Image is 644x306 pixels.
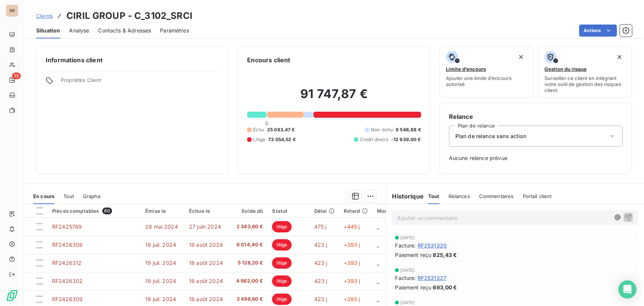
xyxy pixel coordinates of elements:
[377,208,417,214] div: Mode règlement
[400,268,415,272] span: [DATE]
[377,241,379,248] span: _
[247,86,421,109] h2: 91 747,87 €
[479,193,514,199] span: Commentaires
[265,120,268,126] span: 0
[102,208,112,214] span: 60
[83,193,101,199] span: Graphe
[52,260,81,266] span: RF2426312
[52,278,83,284] span: RF2426302
[344,260,360,266] span: +393 j
[145,278,176,284] span: 19 juil. 2024
[395,241,416,249] span: Facture :
[360,136,388,143] span: Crédit divers
[455,132,526,140] span: Plan de relance sans action
[6,289,18,301] img: Logo LeanPay
[189,208,225,214] div: Échue le
[449,193,470,199] span: Relances
[36,12,53,20] a: Clients
[36,27,60,34] span: Situation
[234,208,263,214] div: Solde dû
[272,239,292,251] span: litige
[544,75,626,93] span: Surveiller ce client en intégrant votre outil de gestion des risques client.
[433,251,457,259] span: 825,43 €
[400,235,415,240] span: [DATE]
[418,274,446,282] span: RF2531327
[272,208,305,214] div: Statut
[189,296,223,302] span: 18 août 2024
[160,27,189,34] span: Paramètres
[579,25,617,37] button: Actions
[377,260,379,266] span: _
[314,278,327,284] span: 423 j
[234,295,263,303] span: 3 498,60 €
[272,275,292,287] span: litige
[418,241,447,249] span: RF2531320
[272,257,292,269] span: litige
[66,9,192,23] h3: CIRIL GROUP - C_3102_SRCI
[33,193,54,199] span: En cours
[395,283,431,291] span: Paiement reçu
[344,241,360,248] span: +393 j
[253,126,264,133] span: Échu
[52,241,83,248] span: RF2426308
[449,154,622,162] span: Aucune relance prévue
[52,223,82,230] span: RF2425769
[6,5,18,17] div: SR
[234,223,263,231] span: 2 343,60 €
[344,208,368,214] div: Retard
[386,192,424,201] h6: Historique
[400,300,415,305] span: [DATE]
[69,27,89,34] span: Analyse
[433,283,457,291] span: 693,00 €
[377,296,379,302] span: _
[189,260,223,266] span: 18 août 2024
[145,260,176,266] span: 19 juil. 2024
[247,55,290,65] h6: Encours client
[145,223,178,230] span: 28 mai 2024
[267,126,295,133] span: 25 083,47 €
[395,274,416,282] span: Facture :
[371,126,393,133] span: Non-échu
[272,294,292,305] span: litige
[98,27,151,34] span: Contacts & Adresses
[544,66,587,72] span: Gestion du risque
[234,277,263,285] span: 4 662,00 €
[314,296,327,302] span: 423 j
[538,46,632,98] button: Gestion du risqueSurveiller ce client en intégrant votre outil de gestion des risques client.
[145,296,176,302] span: 19 juil. 2024
[272,221,292,232] span: litige
[446,66,486,72] span: Limite d’encours
[618,280,636,298] div: Open Intercom Messenger
[377,278,379,284] span: _
[440,46,533,98] button: Limite d’encoursAjouter une limite d’encours autorisé
[314,241,327,248] span: 423 j
[446,75,527,87] span: Ajouter une limite d’encours autorisé
[268,136,296,143] span: 73 054,52 €
[344,223,360,230] span: +445 j
[314,260,327,266] span: 423 j
[189,241,223,248] span: 18 août 2024
[344,278,360,284] span: +393 j
[52,208,136,214] div: Pièces comptables
[377,223,379,230] span: _
[396,126,421,133] span: 6 548,88 €
[189,278,223,284] span: 18 août 2024
[63,193,74,199] span: Tout
[253,136,265,143] span: Litige
[523,193,552,199] span: Portail client
[52,296,83,302] span: RF2426309
[189,223,221,230] span: 27 juin 2024
[391,136,421,143] span: -12 939,00 €
[46,55,219,65] h6: Informations client
[395,251,431,259] span: Paiement reçu
[145,208,180,214] div: Émise le
[234,241,263,249] span: 6 014,40 €
[61,77,219,88] span: Propriétés Client
[344,296,360,302] span: +393 j
[428,193,440,199] span: Tout
[314,223,327,230] span: 475 j
[145,241,176,248] span: 19 juil. 2024
[234,259,263,267] span: 5 128,20 €
[36,13,53,19] span: Clients
[449,112,622,121] h6: Relance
